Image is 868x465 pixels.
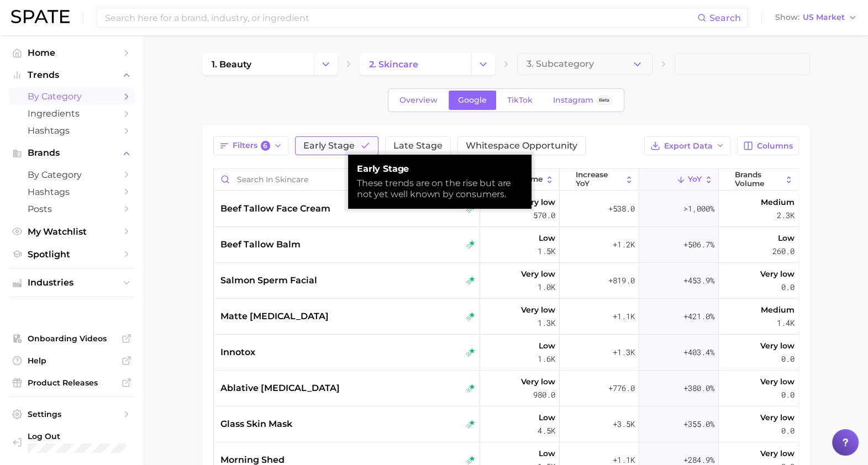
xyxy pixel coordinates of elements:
button: beef tallow balmrising starLow1.5k+1.2k+506.7%Low260.0 [214,227,798,263]
button: Export Data [644,136,730,155]
a: Help [9,352,135,369]
span: innotox [220,346,255,359]
span: Industries [28,278,116,288]
a: Hashtags [9,183,135,200]
span: +1.3k [613,346,635,359]
span: +506.7% [683,238,714,251]
a: Overview [390,91,447,110]
span: +355.0% [683,418,714,431]
span: 0.0 [781,388,795,401]
span: Brands Volume [735,171,782,188]
span: Very low [521,303,555,316]
span: +421.0% [683,310,714,323]
a: My Watchlist [9,223,135,240]
span: Spotlight [28,249,116,260]
span: Very low [521,267,555,281]
button: 3. Subcategory [517,53,653,75]
span: Medium [761,195,795,209]
a: Posts [9,200,135,218]
span: Medium [761,303,795,316]
span: Onboarding Videos [28,334,116,344]
span: Trends [28,70,116,80]
button: Columns [737,136,798,155]
span: Home [28,47,116,58]
img: rising star [466,384,475,393]
span: Overview [399,96,438,105]
span: YoY [688,175,702,184]
span: 3. Subcategory [527,59,594,69]
span: Late Stage [393,141,443,150]
span: Hashtags [28,187,116,197]
span: Very low [521,375,555,388]
span: salmon sperm facial [220,274,317,287]
span: Whitespace Opportunity [466,141,577,150]
span: 980.0 [533,388,555,401]
a: Google [449,91,496,110]
span: Very low [760,411,795,424]
span: Low [539,447,555,460]
a: 2. skincare [360,53,471,75]
span: My Watchlist [28,226,116,237]
a: Spotlight [9,246,135,263]
span: Low [778,231,795,245]
span: 1.4k [777,316,795,330]
button: innotoxrising starLow1.6k+1.3k+403.4%Very low0.0 [214,335,798,371]
img: rising star [466,420,475,429]
span: >1,000% [683,203,714,214]
a: Hashtags [9,122,135,139]
button: Trends [9,67,135,83]
span: 4.5k [538,424,555,437]
span: Very low [760,339,795,352]
span: +3.5k [613,418,635,431]
span: Ingredients [28,108,116,119]
a: Product Releases [9,374,135,391]
span: beef tallow face cream [220,202,330,215]
span: +403.4% [683,346,714,359]
button: Brands Volume [719,169,798,191]
span: Low [539,339,555,352]
span: matte [MEDICAL_DATA] [220,310,329,323]
input: Search in skincare [214,169,480,190]
button: Change Category [314,53,338,75]
img: rising star [466,348,475,357]
div: These trends are on the rise but are not yet well known by consumers. [357,178,523,200]
span: 1.0k [538,281,555,294]
span: ablative [MEDICAL_DATA] [220,382,340,395]
a: Ingredients [9,105,135,122]
span: Google [458,96,487,105]
button: ablative [MEDICAL_DATA]rising starVery low980.0+776.0+380.0%Very low0.0 [214,371,798,406]
span: 260.0 [772,245,795,258]
img: rising star [466,312,475,321]
a: by Category [9,88,135,105]
span: 2. skincare [369,59,418,70]
img: rising star [466,456,475,465]
span: Beta [599,96,609,105]
span: US Market [803,14,845,20]
a: Home [9,44,135,61]
span: beef tallow balm [220,238,301,251]
span: Low [539,411,555,424]
span: TikTok [507,96,533,105]
a: Settings [9,406,135,422]
span: Settings [28,409,116,419]
span: Very low [521,195,555,209]
span: 1.3k [538,316,555,330]
span: Very low [760,375,795,388]
span: 1.6k [538,352,555,366]
span: by Category [28,91,116,102]
span: by Category [28,170,116,180]
span: Very low [760,267,795,281]
a: TikTok [498,91,542,110]
button: matte [MEDICAL_DATA]rising starVery low1.3k+1.1k+421.0%Medium1.4k [214,299,798,335]
button: glass skin maskrising starLow4.5k+3.5k+355.0%Very low0.0 [214,406,798,442]
span: 1.5k [538,245,555,258]
strong: Early Stage [357,163,523,175]
input: Search here for a brand, industry, or ingredient [104,8,697,27]
span: 0.0 [781,352,795,366]
a: Log out. Currently logged in with e-mail karina.almeda@itcosmetics.com. [9,428,135,456]
span: 0.0 [781,281,795,294]
a: Onboarding Videos [9,330,135,347]
img: SPATE [11,10,70,23]
span: Hashtags [28,125,116,136]
span: Very low [760,447,795,460]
